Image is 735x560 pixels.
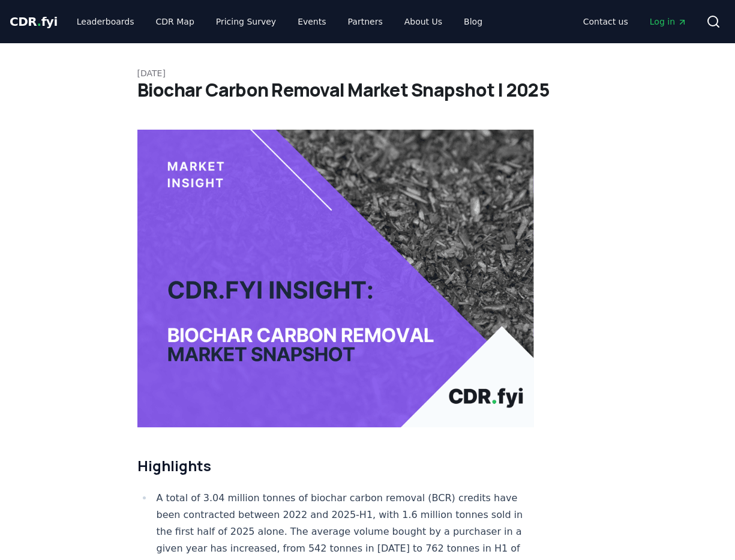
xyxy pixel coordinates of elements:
a: CDR Map [146,11,204,32]
a: Leaderboards [67,11,144,32]
a: CDR.fyi [10,13,58,30]
a: Contact us [574,11,638,32]
span: . [37,14,41,29]
h2: Highlights [137,456,535,475]
span: CDR fyi [10,14,58,29]
a: Blog [454,11,492,32]
nav: Main [67,11,492,32]
a: Pricing Survey [206,11,286,32]
span: Log in [650,16,687,28]
img: blog post image [137,130,535,427]
a: Log in [640,11,697,32]
p: [DATE] [137,67,598,79]
a: Partners [338,11,392,32]
h1: Biochar Carbon Removal Market Snapshot | 2025 [137,79,598,101]
nav: Main [574,11,697,32]
a: About Us [395,11,452,32]
a: Events [288,11,335,32]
